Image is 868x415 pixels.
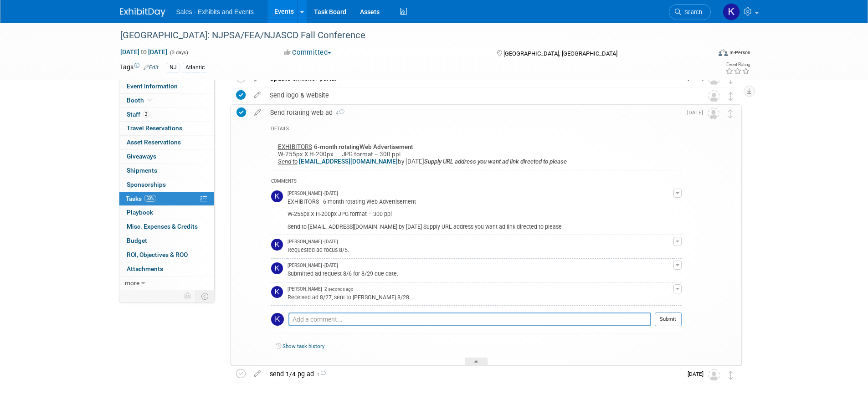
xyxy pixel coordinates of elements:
span: Sponsorships [127,181,166,188]
a: Playbook [119,206,214,220]
span: [DATE] [688,371,708,377]
a: Shipments [119,164,214,178]
i: Booth reservation complete [148,97,153,102]
span: Staff [127,111,149,118]
button: Submit [655,313,682,326]
span: more [125,279,139,287]
span: [DATE] [DATE] [120,48,168,56]
i: Move task [729,371,733,379]
img: ExhibitDay [120,8,165,17]
span: [PERSON_NAME] - [DATE] [288,239,338,245]
a: Edit [144,64,159,71]
a: more [119,277,214,290]
div: Send logo & website [265,87,690,103]
img: Format-Inperson.png [719,49,728,56]
img: Unassigned [708,108,719,119]
img: Unassigned [708,90,720,102]
span: Shipments [127,167,157,174]
span: Budget [127,237,147,244]
div: COMMENTS [271,177,682,187]
div: DETAILS [271,126,682,133]
span: [PERSON_NAME] - [DATE] [288,190,338,197]
a: Giveaways [119,150,214,164]
u: EXHIBITORS [278,143,312,150]
a: Booth [119,94,214,108]
div: Submitted ad request 8/6 for 8/29 due date. [288,269,673,277]
a: edit [250,108,266,117]
a: Staff2 [119,108,214,122]
div: NJ [167,63,180,72]
span: Attachments [127,265,163,272]
span: to [139,48,148,56]
span: Travel Reservations [127,124,182,132]
span: ROI, Objectives & ROO [127,251,188,258]
div: In-Person [729,49,750,56]
span: [PERSON_NAME] - [DATE] [288,262,338,269]
span: Search [681,9,702,15]
span: Giveaways [127,153,156,160]
span: Sales - Exhibits and Events [176,8,254,15]
img: Kara Haven [271,313,284,326]
span: 1 [314,372,326,378]
td: Toggle Event Tabs [195,290,214,302]
div: Requested ad focus 8/5. [288,245,673,254]
b: Supply URL address you want ad link directed to please [424,158,567,165]
img: Unassigned [708,369,720,381]
span: Asset Reservations [127,138,181,146]
div: - W-255px X H-200px JPG format – 300 ppi by [DATE] [271,133,682,169]
div: [GEOGRAPHIC_DATA]: NJPSA/FEA/NJASCD Fall Conference [117,27,697,44]
i: Move task [728,109,733,118]
div: Event Format [657,47,751,61]
img: Kara Haven [271,286,283,298]
b: 6-month rotating [314,143,360,150]
span: 4 [333,110,344,116]
span: [DATE] [687,109,708,116]
span: 50% [144,195,156,202]
span: Event Information [127,82,178,90]
span: [PERSON_NAME] - 2 seconds ago [288,286,354,292]
td: Tags [120,62,159,73]
div: Received ad 8/27, sent to [PERSON_NAME] 8/28. [288,292,673,301]
a: Misc. Expenses & Credits [119,220,214,234]
a: edit [249,370,265,378]
a: Attachments [119,262,214,276]
span: Tasks [126,195,156,202]
span: 2 [143,111,149,118]
b: Web Advertisement [360,143,413,150]
a: Sponsorships [119,178,214,192]
img: Kara Haven [271,190,283,202]
a: ROI, Objectives & ROO [119,248,214,262]
td: Personalize Event Tab Strip [180,290,196,302]
i: Send to [278,158,298,165]
div: send 1/4 pg ad [265,366,682,382]
div: Atlantic [183,63,207,72]
span: [GEOGRAPHIC_DATA], [GEOGRAPHIC_DATA] [503,50,617,57]
a: Event Information [119,80,214,93]
a: edit [249,91,265,99]
div: EXHIBITORS - 6-month rotating Web Advertisement W-255px X H-200px JPG format – 300 ppi Send to [E... [288,197,673,230]
img: Kara Haven [271,239,283,251]
div: Send rotating web ad [266,105,682,120]
span: (3 days) [169,50,188,56]
div: Event Rating [725,62,750,67]
a: Budget [119,234,214,248]
span: Booth [127,97,154,104]
a: Asset Reservations [119,136,214,149]
a: Search [669,4,711,20]
a: Show task history [282,343,324,349]
img: Kara Haven [723,3,740,20]
i: Move task [729,92,733,101]
img: Kara Haven [271,262,283,274]
button: Committed [281,48,335,57]
a: [EMAIL_ADDRESS][DOMAIN_NAME] [299,158,398,165]
a: Travel Reservations [119,122,214,135]
a: Tasks50% [119,192,214,206]
span: Playbook [127,209,153,216]
span: Misc. Expenses & Credits [127,223,198,230]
